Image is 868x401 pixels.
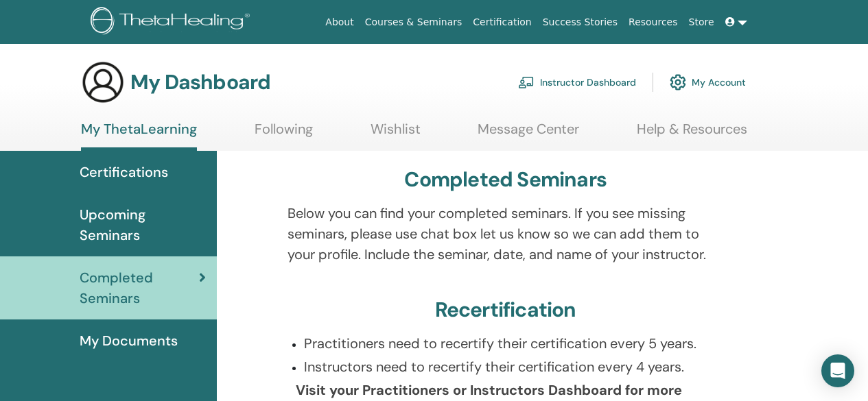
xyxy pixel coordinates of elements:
[478,121,579,147] a: Message Center
[304,356,724,377] p: Instructors need to recertify their certification every 4 years.
[683,10,720,35] a: Store
[80,162,168,182] span: Certifications
[320,10,359,35] a: About
[404,167,607,192] h3: Completed Seminars
[518,67,636,97] a: Instructor Dashboard
[81,60,125,104] img: generic-user-icon.jpg
[255,121,313,147] a: Following
[670,71,686,94] img: cog.svg
[91,7,255,38] img: logo.png
[360,10,468,35] a: Courses & Seminars
[467,10,537,35] a: Certification
[371,121,421,147] a: Wishlist
[288,203,724,265] p: Below you can find your completed seminars. If you see missing seminars, please use chat box let ...
[537,10,623,35] a: Success Stories
[80,204,206,245] span: Upcoming Seminars
[80,267,199,308] span: Completed Seminars
[518,76,535,88] img: chalkboard-teacher.svg
[623,10,683,35] a: Resources
[130,70,270,95] h3: My Dashboard
[81,121,197,151] a: My ThetaLearning
[637,121,747,147] a: Help & Resources
[435,297,576,322] h3: Recertification
[670,67,746,97] a: My Account
[304,333,724,354] p: Practitioners need to recertify their certification every 5 years.
[821,354,854,387] div: Open Intercom Messenger
[80,330,178,351] span: My Documents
